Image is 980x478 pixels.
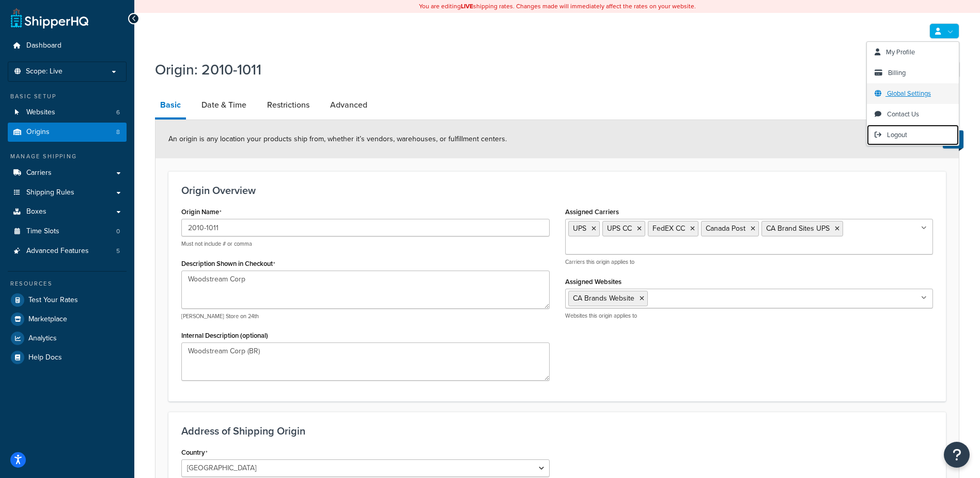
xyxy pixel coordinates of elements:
[461,2,473,11] b: LIVE
[8,222,127,241] a: Time Slots0
[28,296,78,305] span: Test Your Rates
[8,183,127,202] a: Shipping Rules
[8,103,127,122] li: Websites
[565,278,621,286] label: Assigned Websites
[181,185,933,196] h3: Origin Overview
[867,104,959,125] a: Contact Us
[573,223,586,234] span: UPS
[8,242,127,261] a: Advanced Features5
[26,169,52,177] span: Carriers
[607,223,632,234] span: UPS CC
[26,207,46,216] span: Boxes
[116,108,120,117] span: 6
[943,130,963,148] button: Show Help Docs
[8,123,127,142] li: Origins
[26,67,63,76] span: Scope: Live
[26,41,61,50] span: Dashboard
[886,47,915,57] span: My Profile
[181,332,268,339] label: Internal Description (optional)
[8,222,127,241] li: Time Slots
[8,92,127,101] div: Basic Setup
[26,128,50,137] span: Origins
[181,312,550,320] p: [PERSON_NAME] Store on 24th
[8,329,127,348] a: Analytics
[706,223,745,234] span: Canada Post
[8,152,127,161] div: Manage Shipping
[573,293,634,304] span: CA Brands Website
[8,103,127,122] a: Websites6
[262,93,315,117] a: Restrictions
[181,240,550,248] p: Must not include # or comma
[26,247,89,256] span: Advanced Features
[887,109,919,119] span: Contact Us
[28,315,67,324] span: Marketplace
[181,271,550,309] textarea: Woodstream Corp
[8,242,127,261] li: Advanced Features
[867,83,959,104] a: Global Settings
[325,93,372,117] a: Advanced
[181,208,222,216] label: Origin Name
[8,279,127,288] div: Resources
[116,247,120,256] span: 5
[8,163,127,183] a: Carriers
[887,130,907,140] span: Logout
[8,348,127,367] a: Help Docs
[652,223,685,234] span: FedEX CC
[565,208,619,216] label: Assigned Carriers
[181,425,933,437] h3: Address of Shipping Origin
[168,133,507,144] span: An origin is any location your products ship from, whether it’s vendors, warehouses, or fulfillme...
[181,342,550,381] textarea: Woodstream Corp (BR)
[8,291,127,309] a: Test Your Rates
[155,93,186,119] a: Basic
[155,59,901,80] h1: Origin: 2010-1011
[8,310,127,328] a: Marketplace
[28,353,62,362] span: Help Docs
[116,227,120,236] span: 0
[8,202,127,221] a: Boxes
[8,36,127,55] a: Dashboard
[28,334,57,343] span: Analytics
[944,442,970,468] button: Open Resource Center
[867,125,959,145] a: Logout
[565,312,934,320] p: Websites this origin applies to
[26,108,55,117] span: Websites
[867,63,959,83] a: Billing
[26,188,74,197] span: Shipping Rules
[181,449,208,457] label: Country
[116,128,120,137] span: 8
[196,93,252,117] a: Date & Time
[181,260,275,268] label: Description Shown in Checkout
[565,258,934,266] p: Carriers this origin applies to
[887,88,931,98] span: Global Settings
[766,223,830,234] span: CA Brand Sites UPS
[8,123,127,142] a: Origins8
[867,42,959,63] a: My Profile
[888,68,906,78] span: Billing
[26,227,59,236] span: Time Slots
